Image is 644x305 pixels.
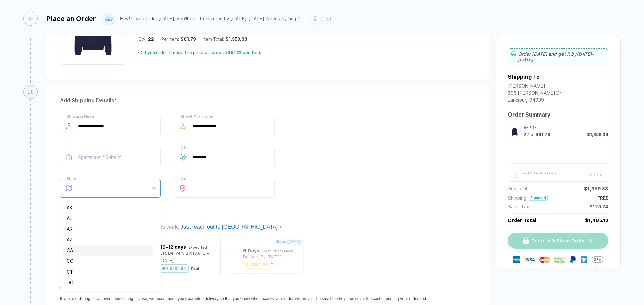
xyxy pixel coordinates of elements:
[63,213,153,224] div: AL
[508,186,527,192] div: Subtotal
[148,243,215,272] div: 10–12 days ExpeditedEst. Delivery By: [DATE]–[DATE]$202.84Total
[144,50,261,55] div: If you order 2 more, the price will drop to $52.22 per item.
[508,74,540,80] div: Shipping To
[587,132,608,137] div: $1,359.38
[160,250,215,264] div: Est. Delivery By: [DATE]–[DATE]
[103,13,115,25] img: user profile
[67,268,149,276] div: CT
[161,36,196,42] div: Per Item:
[508,83,561,90] div: [PERSON_NAME]
[539,254,550,265] img: master-card
[203,36,247,42] div: Item Total:
[60,296,427,302] p: If you're ordering for an event and cutting it close, we recommend you guarantee delivery so that...
[508,90,561,97] div: 395 [PERSON_NAME] Dr
[67,225,149,233] div: AR
[46,15,96,23] div: Place an Order
[190,266,199,271] div: Total
[529,195,548,201] div: Standard
[63,224,153,234] div: AR
[581,168,608,182] button: Apply
[524,254,535,265] img: visa
[189,244,207,251] div: Expedited
[179,36,196,42] div: $61.79
[524,132,529,137] div: 22
[508,111,608,118] div: Order Summary
[508,204,529,209] div: Sales Tax
[554,256,565,263] img: cheque
[181,224,282,230] a: Just reach out to [GEOGRAPHIC_DATA]
[592,254,603,265] img: GPay
[60,282,427,293] h2: Guarantee Delivery
[597,195,608,201] div: FREE
[67,236,149,243] div: AZ
[63,266,153,277] div: CT
[67,279,149,286] div: DC
[535,132,550,137] div: $61.79
[120,16,300,22] div: Hey! If you order [DATE], you'll get it delivered by [DATE]–[DATE]. Need any help?
[60,222,475,232] div: Need it faster? We can make most timelines work.
[160,243,186,251] div: 10–12 days
[63,245,153,256] div: CA
[63,256,153,266] div: CO
[63,277,153,288] div: DC
[530,132,534,137] div: x
[584,186,608,192] div: $1,359.38
[224,36,247,42] div: $1,359.38
[146,36,154,42] span: 22
[508,97,561,104] div: Larkspur , - 94939
[509,127,519,136] img: 1759886022791xhiup_nt_front.png
[589,172,608,177] div: Apply
[508,218,536,223] div: Order Total
[585,218,608,223] div: $1,485.12
[63,202,153,213] div: AK
[508,195,527,201] div: Shipping
[138,36,154,42] div: Qty:
[67,204,149,211] div: AK
[160,264,189,273] div: $202.84
[589,204,608,209] div: $125.74
[60,95,475,106] div: Add Shipping Details
[67,215,149,222] div: AL
[524,125,608,130] div: #FP87
[570,256,576,263] img: Paypal
[581,256,587,263] img: Venmo
[67,247,149,254] div: CA
[513,256,520,263] img: express
[508,48,608,65] div: Order [DATE] and get it by [DATE]–[DATE] .
[60,211,475,222] div: Shipping Method
[63,234,153,245] div: AZ
[67,257,149,265] div: CO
